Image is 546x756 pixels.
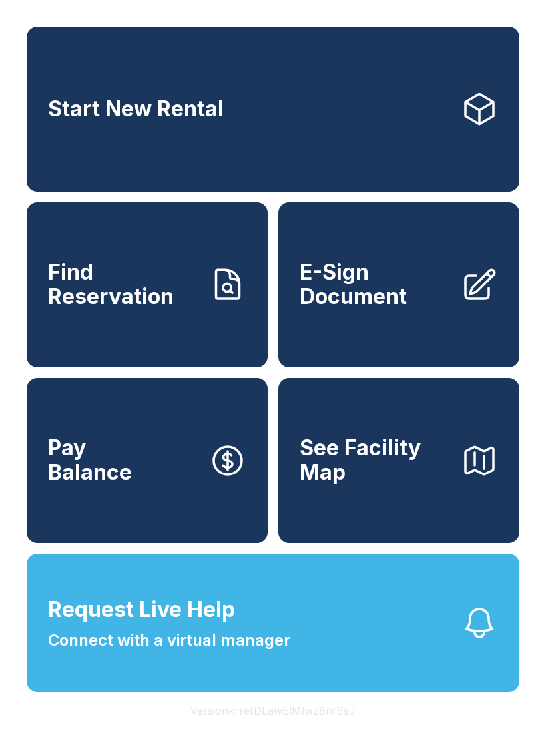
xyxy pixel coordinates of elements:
span: Pay Balance [48,436,132,484]
span: E-Sign Document [300,260,450,309]
a: Start New Rental [27,27,519,192]
span: See Facility Map [300,436,450,484]
a: E-Sign Document [278,202,519,367]
span: Request Live Help [48,594,235,626]
span: Start New Rental [48,97,224,122]
button: See Facility Map [278,378,519,543]
span: Find Reservation [48,260,198,309]
button: PayBalance [27,378,268,543]
button: VersionkrrefDLawElMlwz8nfSsJ [180,692,366,729]
a: Find Reservation [27,202,268,367]
span: Connect with a virtual manager [48,628,290,652]
button: Request Live HelpConnect with a virtual manager [27,554,519,692]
